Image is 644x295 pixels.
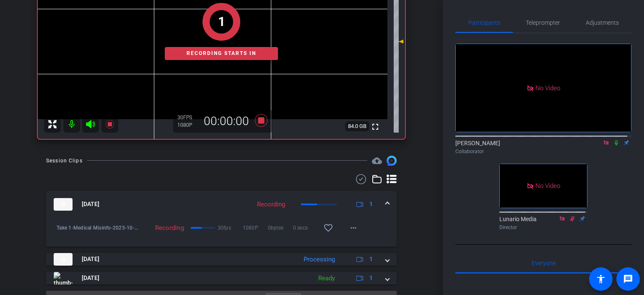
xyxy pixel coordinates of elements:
[369,274,373,282] span: 1
[54,272,73,285] img: thumb-nail
[253,200,289,209] div: Recording
[299,255,339,264] div: Processing
[46,218,397,247] div: thumb-nail[DATE]Recording1
[314,274,339,283] div: Ready
[323,223,333,233] mat-icon: favorite_border
[499,215,587,231] div: Lunario Media
[372,156,382,166] mat-icon: cloud_upload
[218,12,225,31] div: 1
[586,20,619,26] span: Adjustments
[623,274,633,284] mat-icon: message
[468,20,500,26] span: Participants
[82,255,99,264] span: [DATE]
[46,253,397,266] mat-expansion-panel-header: thumb-nail[DATE]Processing1
[140,224,188,232] div: Recording
[54,253,73,266] img: thumb-nail
[293,224,318,232] span: 0 secs
[455,148,631,155] div: Collaborator
[82,274,99,282] span: [DATE]
[218,224,243,232] span: 30fps
[372,156,382,166] span: Destinations for your clips
[348,223,358,233] mat-icon: more_horiz
[499,224,587,231] div: Director
[268,224,293,232] span: 0bytes
[243,224,268,232] span: 1080P
[46,157,83,165] div: Session Clips
[82,200,99,209] span: [DATE]
[46,191,397,218] mat-expansion-panel-header: thumb-nail[DATE]Recording1
[535,84,560,91] span: No Video
[369,255,373,264] span: 1
[532,260,556,266] span: Everyone
[535,182,560,190] span: No Video
[57,224,140,232] span: Take 1-Medical Misinfo-2025-10-07-08-22-54-150-0
[369,200,373,209] span: 1
[455,139,631,155] div: [PERSON_NAME]
[54,198,73,211] img: thumb-nail
[596,274,606,284] mat-icon: accessibility
[165,47,278,60] div: Recording starts in
[526,20,560,26] span: Teleprompter
[46,272,397,285] mat-expansion-panel-header: thumb-nail[DATE]Ready1
[387,156,397,166] img: Session clips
